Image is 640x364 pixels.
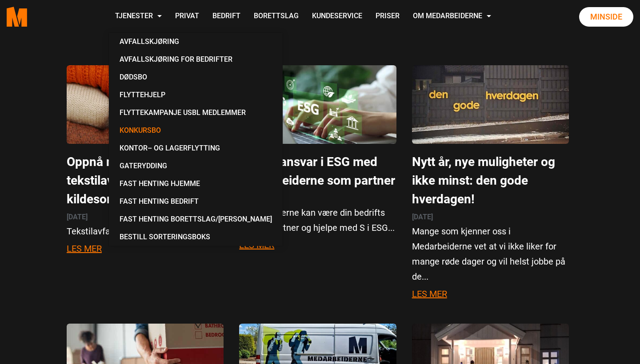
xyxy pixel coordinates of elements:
a: Kontor– og lagerflytting [112,139,279,157]
a: Fast Henting Borettslag/[PERSON_NAME] [112,210,279,228]
p: Tekstilavfall, kildesortering og nye... [67,224,224,239]
a: Tjenester [108,1,168,32]
img: Polish 20241227 095635530 content [412,65,569,144]
a: Privat [168,1,206,32]
a: Les mer om Sosialt ansvar i ESG med Medarbeiderne som partner button [239,240,274,250]
a: Borettslag [247,1,305,32]
a: Om Medarbeiderne [406,1,498,32]
a: Les mer om Sosialt ansvar i ESG med Medarbeiderne som partner main title [239,154,395,188]
img: ESG-strategi [239,65,396,144]
a: Fast Henting Hjemme [112,175,279,193]
a: Priser [369,1,406,32]
a: Les mer om Oppnå nye krav til tekstilavfall og kildesortering fra Januar 2025 button [67,243,102,254]
p: Mange som kjenner oss i Medarbeiderne vet at vi ikke liker for mange røde dager og vil helst jobb... [412,224,569,284]
a: Dødsbo [112,68,279,86]
img: kaste-tekstiler-riktig-2025 [67,65,224,144]
a: Les mer om Nytt år, nye muligheter og ikke minst: den gode hverdagen! featured image [412,99,569,109]
a: Les mer om Nytt år, nye muligheter og ikke minst: den gode hverdagen! main title [412,154,555,206]
a: Gaterydding [112,157,279,175]
a: Avfallskjøring [112,33,279,51]
a: Konkursbo [112,122,279,139]
a: Les mer om Nytt år, nye muligheter og ikke minst: den gode hverdagen! button [412,289,447,299]
p: Medarbeiderne kan være din bedrifts Sosiale partner og hjelpe med S i ESG... [239,205,396,235]
a: Les mer om Sosialt ansvar i ESG med Medarbeiderne som partner featured image [239,99,396,109]
a: Bedrift [206,1,247,32]
span: [DATE] [67,213,88,221]
a: Kundeservice [305,1,369,32]
a: Minside [579,7,633,27]
span: [DATE] [412,213,433,221]
a: Flyttekampanje USBL medlemmer [112,104,279,122]
a: Les mer om Oppnå nye krav til tekstilavfall og kildesortering fra Januar 2025 main title [67,154,203,206]
a: Bestill Sorteringsboks [112,228,279,246]
a: Les mer om Oppnå nye krav til tekstilavfall og kildesortering fra Januar 2025 featured image [67,99,224,109]
a: Fast Henting Bedrift [112,193,279,210]
a: Avfallskjøring for Bedrifter [112,51,279,68]
a: Flyttehjelp [112,86,279,104]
